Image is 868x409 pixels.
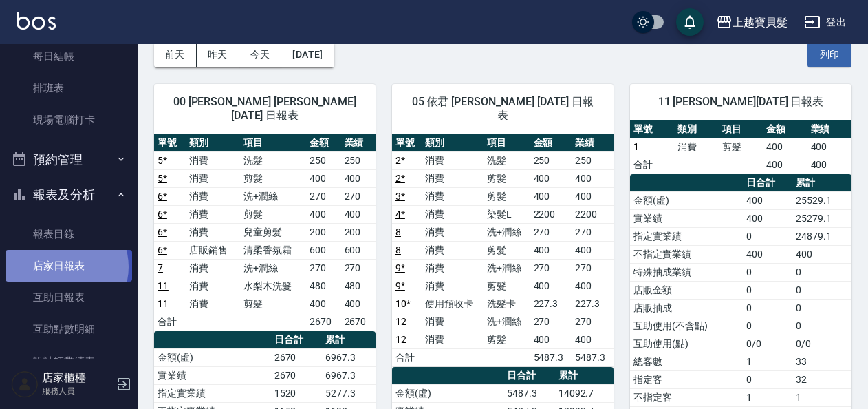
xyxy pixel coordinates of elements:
td: 270 [572,259,614,277]
td: 400 [792,245,851,263]
span: 00 [PERSON_NAME] [PERSON_NAME] [DATE] 日報表 [171,95,359,123]
td: 5487.3 [530,348,572,366]
td: 2670 [271,348,323,366]
td: 消費 [422,241,484,259]
td: 洗+潤絲 [484,259,530,277]
td: 0 [792,317,851,335]
p: 服務人員 [42,385,112,397]
td: 消費 [186,169,240,187]
td: 互助使用(不含點) [630,317,743,335]
a: 互助日報表 [6,282,132,313]
th: 類別 [186,134,240,152]
a: 11 [158,280,169,291]
th: 累計 [792,174,851,192]
th: 累計 [555,367,614,385]
td: 消費 [186,223,240,241]
td: 400 [763,156,807,174]
td: 剪髮 [719,138,763,156]
td: 店販金額 [630,281,743,299]
td: 消費 [186,259,240,277]
td: 400 [530,187,572,205]
td: 2670 [306,313,340,331]
img: Person [11,370,39,398]
td: 不指定客 [630,388,743,406]
td: 剪髮 [484,331,530,348]
td: 24879.1 [792,227,851,245]
td: 0 [743,317,792,335]
td: 600 [306,241,340,259]
td: 剪髮 [484,169,530,187]
td: 特殊抽成業績 [630,263,743,281]
td: 400 [341,169,376,187]
th: 業績 [807,120,851,138]
td: 指定實業績 [154,384,271,402]
td: 400 [572,169,614,187]
td: 1 [743,388,792,406]
button: [DATE] [281,42,334,67]
td: 消費 [422,313,484,331]
button: 昨天 [197,42,239,67]
td: 消費 [422,277,484,295]
a: 設計師業績表 [6,346,132,377]
td: 400 [530,331,572,348]
th: 項目 [484,134,530,152]
th: 日合計 [503,367,554,385]
th: 類別 [674,120,718,138]
td: 270 [530,223,572,241]
button: 報表及分析 [6,177,132,213]
td: 0 [743,281,792,299]
td: 6967.3 [322,366,376,384]
td: 400 [341,205,376,223]
h5: 店家櫃檯 [42,371,112,385]
td: 270 [306,187,340,205]
td: 270 [341,259,376,277]
td: 消費 [422,223,484,241]
td: 480 [341,277,376,295]
th: 業績 [341,134,376,152]
td: 店販抽成 [630,299,743,317]
a: 8 [395,227,401,238]
td: 指定客 [630,370,743,388]
td: 400 [807,156,851,174]
td: 實業績 [154,366,271,384]
td: 消費 [674,138,718,156]
table: a dense table [392,134,614,367]
td: 洗+潤絲 [240,187,306,205]
td: 400 [572,187,614,205]
td: 400 [530,241,572,259]
td: 227.3 [530,295,572,313]
td: 5277.3 [322,384,376,402]
td: 5487.3 [572,348,614,366]
th: 單號 [154,134,186,152]
td: 互助使用(點) [630,335,743,353]
td: 0 [792,299,851,317]
td: 1 [792,388,851,406]
td: 200 [341,223,376,241]
td: 金額(虛) [630,191,743,209]
td: 2200 [572,205,614,223]
td: 消費 [186,277,240,295]
img: Logo [17,12,56,30]
td: 250 [572,151,614,169]
td: 600 [341,241,376,259]
a: 店家日報表 [6,250,132,282]
a: 報表目錄 [6,218,132,250]
td: 剪髮 [484,241,530,259]
td: 消費 [186,187,240,205]
td: 1520 [271,384,323,402]
table: a dense table [630,120,851,174]
td: 400 [572,277,614,295]
th: 金額 [306,134,340,152]
td: 總客數 [630,353,743,370]
a: 11 [158,298,169,309]
td: 400 [530,169,572,187]
td: 合計 [392,348,422,366]
td: 金額(虛) [392,384,504,402]
table: a dense table [154,134,376,331]
td: 剪髮 [240,169,306,187]
td: 5487.3 [503,384,554,402]
td: 400 [530,277,572,295]
th: 單號 [630,120,674,138]
td: 270 [341,187,376,205]
td: 消費 [186,151,240,169]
